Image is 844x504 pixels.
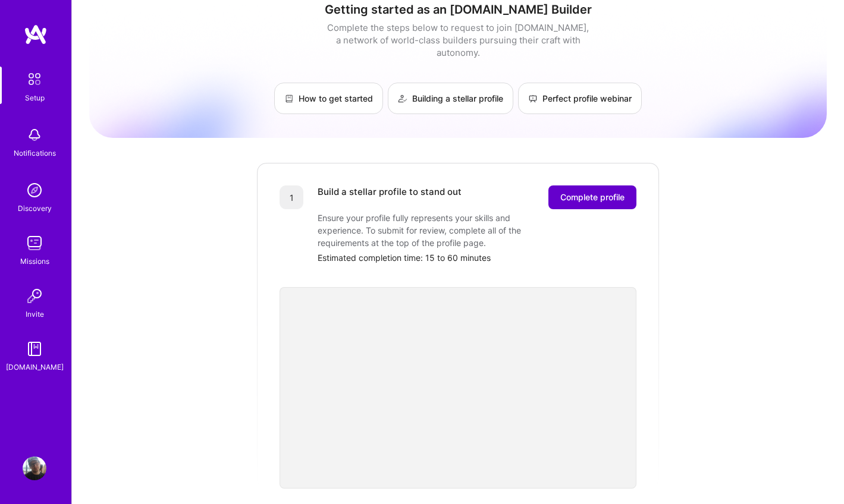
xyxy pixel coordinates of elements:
div: Setup [25,92,45,104]
img: teamwork [23,231,46,255]
img: bell [23,123,46,147]
a: How to get started [274,83,383,114]
img: Perfect profile webinar [528,94,538,103]
iframe: video [280,287,636,489]
img: logo [24,24,48,45]
img: discovery [23,178,46,202]
a: User Avatar [20,456,49,480]
div: Build a stellar profile to stand out [318,185,462,209]
div: Complete the steps below to request to join [DOMAIN_NAME], a network of world-class builders purs... [324,21,592,59]
div: Invite [26,308,44,320]
div: [DOMAIN_NAME] [6,361,64,373]
img: How to get started [284,94,294,103]
div: Estimated completion time: 15 to 60 minutes [318,251,636,264]
img: guide book [23,337,46,361]
div: Discovery [18,202,52,215]
img: Building a stellar profile [398,94,407,103]
a: Building a stellar profile [388,83,513,114]
img: setup [22,67,47,92]
span: Complete profile [560,191,625,203]
img: Invite [23,284,46,308]
div: Ensure your profile fully represents your skills and experience. To submit for review, complete a... [318,212,556,249]
div: 1 [280,185,303,209]
a: Perfect profile webinar [518,83,642,114]
img: User Avatar [23,456,46,480]
h1: Getting started as an [DOMAIN_NAME] Builder [89,2,827,17]
button: Complete profile [548,185,636,209]
div: Notifications [14,147,56,159]
div: Missions [20,255,49,267]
